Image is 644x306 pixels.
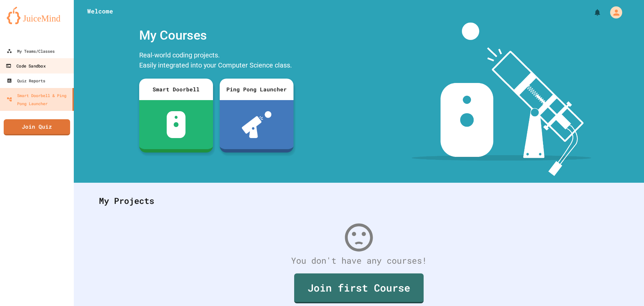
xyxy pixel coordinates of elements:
img: logo-orange.svg [7,7,67,24]
div: My Notifications [581,7,603,18]
a: Join Quiz [4,119,70,135]
div: My Projects [92,188,626,214]
div: My Teams/Classes [7,47,55,55]
a: Join first Course [294,273,424,303]
div: Smart Doorbell & Ping Pong Launcher [7,91,70,107]
img: sdb-white.svg [167,111,186,138]
img: ppl-with-ball.png [242,111,272,138]
div: My Courses [136,23,297,48]
div: Quiz Reports [7,77,45,85]
div: Smart Doorbell [139,79,213,100]
img: banner-image-my-projects.png [412,23,591,176]
div: Code Sandbox [6,62,45,70]
div: Ping Pong Launcher [220,79,293,100]
div: My Account [603,5,624,20]
div: Real-world coding projects. Easily integrated into your Computer Science class. [136,48,297,74]
div: You don't have any courses! [92,254,626,267]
